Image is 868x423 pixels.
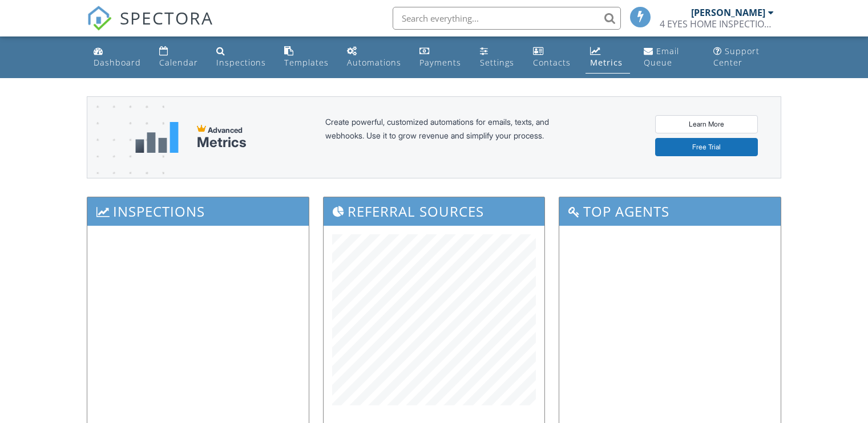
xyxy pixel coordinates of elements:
input: Search everything... [393,7,621,30]
a: Automations (Basic) [342,41,406,74]
div: Support Center [713,46,760,68]
a: Contacts [528,41,577,74]
a: Free Trial [655,138,758,156]
h3: Inspections [87,197,309,225]
h3: Referral Sources [324,197,545,225]
div: Contacts [533,57,571,68]
div: Create powerful, customized automations for emails, texts, and webhooks. Use it to grow revenue a... [325,115,576,160]
a: Support Center [709,41,778,74]
div: Payments [419,57,461,68]
a: Metrics [586,41,630,74]
a: Settings [475,41,519,74]
img: The Best Home Inspection Software - Spectora [87,6,112,31]
span: SPECTORA [120,6,213,30]
div: Email Queue [644,46,679,68]
div: [PERSON_NAME] [691,7,765,18]
a: Inspections [212,41,271,74]
a: Learn More [655,115,758,133]
div: Templates [284,57,329,68]
div: Dashboard [94,57,141,68]
div: 4 EYES HOME INSPECTIONS LLC [660,18,774,30]
div: Calendar [159,57,198,68]
img: metrics-aadfce2e17a16c02574e7fc40e4d6b8174baaf19895a402c862ea781aae8ef5b.svg [135,122,179,153]
a: SPECTORA [87,15,213,39]
a: Calendar [155,41,203,74]
div: Settings [480,57,514,68]
div: Inspections [216,57,266,68]
a: Dashboard [89,41,146,74]
div: Automations [347,57,401,68]
div: Metrics [590,57,623,68]
img: advanced-banner-bg-f6ff0eecfa0ee76150a1dea9fec4b49f333892f74bc19f1b897a312d7a1b2ff3.png [87,97,164,223]
div: Metrics [197,135,247,151]
h3: Top Agents [559,197,781,225]
span: Advanced [208,125,243,135]
a: Templates [280,41,333,74]
a: Email Queue [639,41,700,74]
a: Payments [415,41,466,74]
